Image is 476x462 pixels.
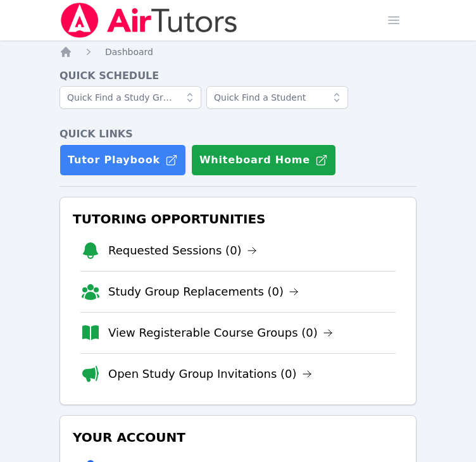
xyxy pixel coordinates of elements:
input: Quick Find a Study Group [59,86,201,109]
a: Requested Sessions (0) [108,242,257,259]
button: Whiteboard Home [191,144,336,176]
input: Quick Find a Student [206,86,348,109]
a: Tutor Playbook [59,144,186,176]
h4: Quick Links [59,127,416,142]
a: View Registerable Course Groups (0) [108,324,333,342]
a: Study Group Replacements (0) [108,283,299,301]
nav: Breadcrumb [59,46,416,58]
img: Air Tutors [59,3,239,38]
a: Open Study Group Invitations (0) [108,365,312,383]
a: Dashboard [105,46,153,58]
span: Dashboard [105,47,153,57]
h3: Tutoring Opportunities [70,208,406,230]
h3: Your Account [70,426,406,449]
h4: Quick Schedule [59,68,416,84]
